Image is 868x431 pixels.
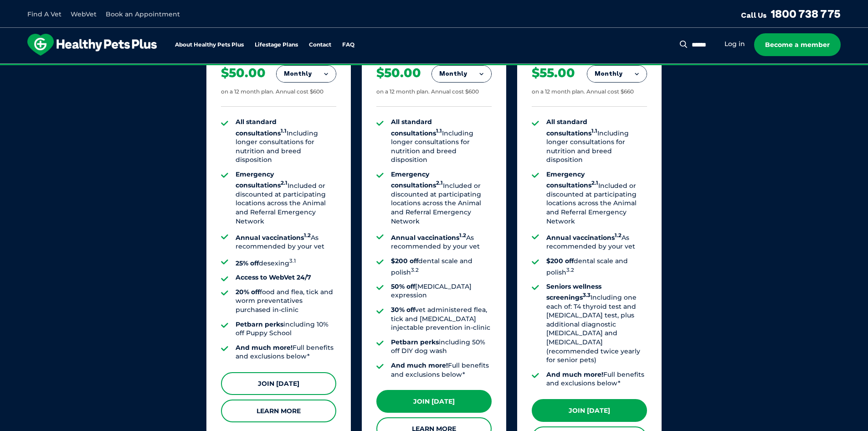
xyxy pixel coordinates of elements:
[236,257,336,268] li: desexing
[391,170,492,226] li: Included or discounted at participating locations across the Animal and Referral Emergency Network
[391,257,418,265] strong: $200 off
[391,257,492,277] li: dental scale and polish
[236,273,311,281] strong: Access to WebVet 24/7
[27,10,62,18] a: Find A Vet
[236,288,260,296] strong: 20% off
[236,288,336,315] li: food and flea, tick and worm preventatives purchased in-clinic
[432,66,491,82] button: Monthly
[587,66,647,82] button: Monthly
[391,118,492,165] li: Including longer consultations for nutrition and breed disposition
[532,88,634,96] div: on a 12 month plan. Annual cost $660
[236,231,336,251] li: As recommended by your vet
[221,400,336,422] a: Learn More
[546,370,647,388] li: Full benefits and exclusions below*
[583,292,591,298] sup: 3.3
[236,170,288,189] strong: Emergency consultations
[255,42,298,48] a: Lifestage Plans
[391,231,492,251] li: As recommended by your vet
[376,390,492,413] a: Join [DATE]
[376,88,479,96] div: on a 12 month plan. Annual cost $600
[221,88,324,96] div: on a 12 month plan. Annual cost $600
[566,267,574,273] sup: 3.2
[236,234,311,242] strong: Annual vaccinations
[236,343,336,361] li: Full benefits and exclusions below*
[532,399,647,422] a: Join [DATE]
[546,234,621,242] strong: Annual vaccinations
[546,170,598,189] strong: Emergency consultations
[546,118,597,137] strong: All standard consultations
[391,338,439,346] strong: Petbarn perks
[236,320,336,338] li: including 10% off Puppy School
[436,128,442,134] sup: 1.1
[591,180,598,187] sup: 2.1
[106,10,180,18] a: Book an Appointment
[391,118,442,137] strong: All standard consultations
[546,118,647,165] li: Including longer consultations for nutrition and breed disposition
[546,282,647,365] li: Including one each of: T4 thyroid test and [MEDICAL_DATA] test, plus additional diagnostic [MEDIC...
[236,259,259,267] strong: 25% off
[281,128,287,134] sup: 1.1
[754,33,841,56] a: Become a member
[591,128,597,134] sup: 1.1
[546,257,574,265] strong: $200 off
[391,282,415,291] strong: 50% off
[741,10,767,20] span: Call Us
[741,7,841,21] a: Call Us1800 738 775
[391,282,492,300] li: [MEDICAL_DATA] expression
[221,65,266,81] div: $50.00
[546,370,603,379] strong: And much more!
[236,320,283,328] strong: Petbarn perks
[277,66,336,82] button: Monthly
[391,338,492,356] li: including 50% off DIY dog wash
[391,306,492,332] li: vet administered flea, tick and [MEDICAL_DATA] injectable prevention in-clinic
[309,42,331,48] a: Contact
[236,118,336,165] li: Including longer consultations for nutrition and breed disposition
[391,361,448,369] strong: And much more!
[436,180,443,187] sup: 2.1
[221,372,336,395] a: Join [DATE]
[236,343,293,352] strong: And much more!
[546,282,601,301] strong: Seniors wellness screenings
[304,232,311,239] sup: 1.2
[459,232,466,239] sup: 1.2
[27,34,157,56] img: hpp-logo
[342,42,354,48] a: FAQ
[546,257,647,277] li: dental scale and polish
[678,40,689,49] button: Search
[391,361,492,379] li: Full benefits and exclusions below*
[236,118,287,137] strong: All standard consultations
[391,234,466,242] strong: Annual vaccinations
[236,170,336,226] li: Included or discounted at participating locations across the Animal and Referral Emergency Network
[724,40,745,48] a: Log in
[532,65,575,81] div: $55.00
[546,170,647,226] li: Included or discounted at participating locations across the Animal and Referral Emergency Network
[289,258,296,264] sup: 3.1
[281,180,288,187] sup: 2.1
[391,306,415,314] strong: 30% off
[615,232,621,239] sup: 1.2
[376,65,421,81] div: $50.00
[391,170,443,189] strong: Emergency consultations
[411,267,419,273] sup: 3.2
[71,10,97,18] a: WebVet
[175,42,244,48] a: About Healthy Pets Plus
[546,231,647,251] li: As recommended by your vet
[264,64,604,72] span: Proactive, preventative wellness program designed to keep your pet healthier and happier for longer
